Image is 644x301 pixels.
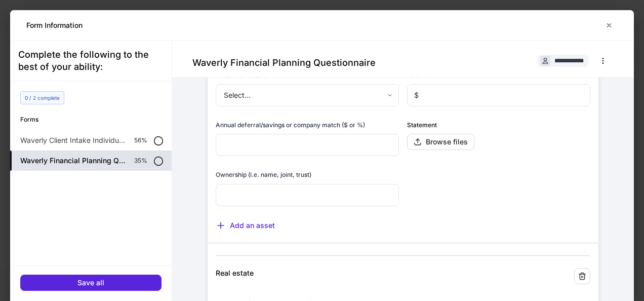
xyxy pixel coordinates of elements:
div: Complete the following to the best of your ability: [18,49,164,73]
h6: Statement [407,120,590,130]
p: Waverly Client Intake Individual - Outside Custodian [20,135,126,145]
button: Save all [20,275,162,291]
a: Waverly Financial Planning Questionnaire35% [10,150,172,171]
div: Save all [77,279,104,286]
div: Real estate [216,268,463,278]
h5: Waverly Financial Planning Questionnaire [20,156,126,166]
div: 0 / 2 complete [20,91,64,104]
button: Add an asset [216,220,275,231]
div: Select... [216,84,398,106]
a: Waverly Client Intake Individual - Outside Custodian56% [10,130,172,150]
h6: Annual deferral/savings or company match ($ or %) [216,120,365,130]
p: $ [414,90,419,100]
h6: Ownership (i.e. name, joint, trust) [216,170,311,179]
button: Browse files [407,134,474,150]
h5: Form Information [26,20,83,30]
p: 56% [134,136,147,144]
p: 35% [134,157,147,165]
div: Browse files [414,138,468,146]
h6: Forms [20,115,172,124]
h4: Waverly Financial Planning Questionnaire [192,57,376,69]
